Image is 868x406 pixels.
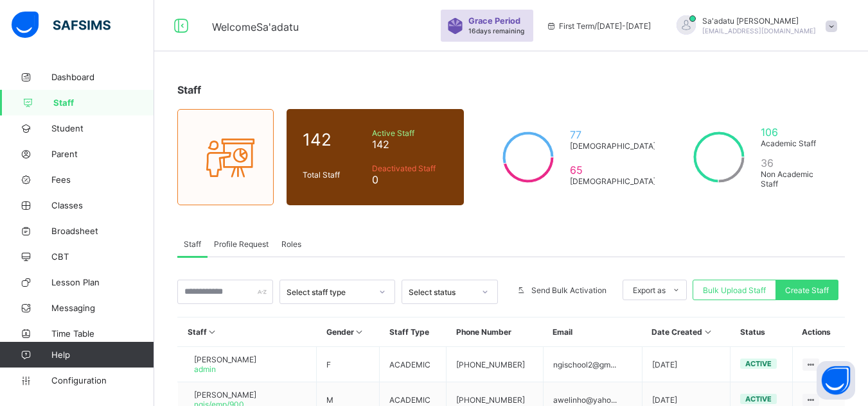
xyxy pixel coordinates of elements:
span: 77 [570,128,656,141]
span: 0 [372,173,448,186]
div: Select staff type [287,287,371,297]
i: Sort in Ascending Order [354,327,365,337]
span: Configuration [51,375,154,385]
th: Date Created [642,317,730,347]
span: session/term information [546,21,651,31]
span: [DEMOGRAPHIC_DATA] [570,141,656,151]
span: Export as [633,285,666,295]
span: [PERSON_NAME] [194,390,256,400]
span: Help [51,350,154,360]
span: Non Academic Staff [761,169,829,189]
span: Dashboard [51,72,154,82]
span: Bulk Upload Staff [703,285,766,295]
span: Academic Staff [761,139,829,148]
td: [DATE] [642,347,730,382]
span: 65 [570,164,656,176]
th: Gender [317,317,380,347]
span: [PERSON_NAME] [194,355,256,364]
span: Profile Request [214,239,269,249]
span: Active Staff [372,128,448,138]
th: Actions [792,317,845,347]
span: Create Staff [785,285,829,295]
span: 36 [761,156,829,169]
span: Roles [281,239,301,249]
div: Select status [409,287,474,297]
span: Sa'adatu [PERSON_NAME] [702,16,816,26]
td: [PHONE_NUMBER] [447,347,544,382]
span: Lesson Plan [51,277,154,287]
span: Grace Period [468,16,520,26]
span: 142 [303,130,366,149]
span: Staff [184,239,201,249]
img: sticker-purple.71386a28dfed39d6af7621340158ba97.svg [447,18,463,34]
span: [EMAIL_ADDRESS][DOMAIN_NAME] [702,27,816,35]
span: 106 [761,126,829,139]
th: Email [543,317,642,347]
span: Staff [177,83,201,96]
span: active [745,359,772,368]
span: Student [51,123,154,133]
th: Staff [178,317,317,347]
i: Sort in Ascending Order [207,327,218,337]
span: Classes [51,200,154,210]
span: Fees [51,174,154,185]
span: Parent [51,149,154,159]
div: Sa'adatu Muhammed [664,15,844,37]
span: Deactivated Staff [372,164,448,173]
span: active [745,394,772,403]
td: F [317,347,380,382]
div: Total Staff [299,167,369,183]
td: ngischool2@gm... [543,347,642,382]
img: safsims [12,12,111,38]
span: admin [194,364,216,374]
th: Phone Number [447,317,544,347]
span: CBT [51,251,154,262]
button: Open asap [817,361,855,400]
i: Sort in Ascending Order [702,327,713,337]
span: Staff [53,97,154,108]
span: Send Bulk Activation [531,285,607,295]
span: 142 [372,138,448,151]
span: Welcome Sa'adatu [212,21,299,33]
td: ACADEMIC [380,347,447,382]
span: Time Table [51,328,154,339]
th: Status [731,317,792,347]
span: Messaging [51,303,154,313]
span: [DEMOGRAPHIC_DATA] [570,176,656,186]
span: Broadsheet [51,226,154,236]
span: 16 days remaining [468,27,524,35]
th: Staff Type [380,317,447,347]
